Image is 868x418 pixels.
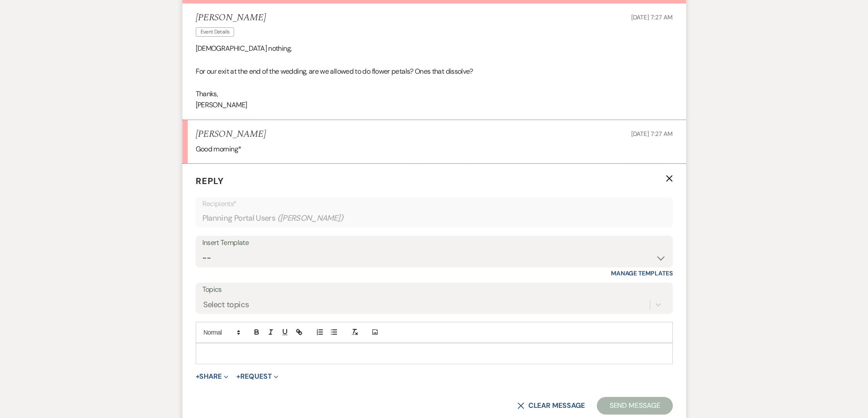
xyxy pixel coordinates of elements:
span: ( [PERSON_NAME] ) [277,212,343,224]
span: [DATE] 7:27 AM [631,13,672,21]
span: Event Details [196,27,235,37]
div: Planning Portal Users [202,210,666,227]
label: Topics [202,283,666,296]
button: Send Message [597,397,672,414]
span: [DATE] 7:27 AM [631,130,672,138]
div: Insert Template [202,237,666,249]
p: [PERSON_NAME] [196,99,673,111]
p: For our exit at the end of the wedding, are we allowed to do flower petals? Ones that dissolve? [196,66,673,77]
span: + [236,373,240,380]
p: Good morning* [196,143,673,155]
h5: [PERSON_NAME] [196,12,266,23]
span: + [196,373,200,380]
button: Request [236,373,278,380]
button: Clear message [517,402,584,409]
p: Thanks, [196,88,673,100]
button: Share [196,373,229,380]
div: Select topics [203,298,249,310]
a: Manage Templates [611,269,673,277]
p: Recipients* [202,198,666,210]
span: Reply [196,175,224,187]
p: [DEMOGRAPHIC_DATA] nothing, [196,43,673,54]
h5: [PERSON_NAME] [196,129,266,140]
